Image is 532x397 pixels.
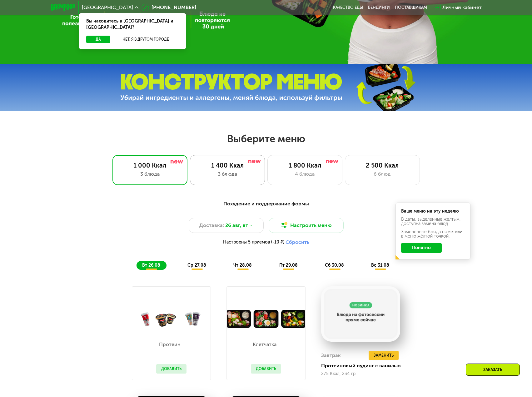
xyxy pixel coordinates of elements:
span: Настроены 5 приемов (-10 ₽) [223,240,284,244]
div: 1 800 Ккал [274,162,336,169]
button: Настроить меню [269,218,344,233]
div: 4 блюда [274,170,336,178]
span: пт 29.08 [279,263,298,268]
div: Ваше меню на эту неделю [401,209,465,214]
div: 1 400 Ккал [196,162,258,169]
span: вс 31.08 [371,263,389,268]
h2: Выберите меню [20,133,512,145]
div: 275 Ккал, 234 гр [321,371,400,376]
div: 1 000 Ккал [119,162,181,169]
span: вт 26.08 [142,263,160,268]
button: Нет, я в другом городе [113,36,179,43]
div: Завтрак [321,351,341,360]
p: Протеин [156,342,183,347]
button: Да [86,36,110,43]
div: В даты, выделенные желтым, доступна замена блюд. [401,217,465,226]
div: Заказать [466,364,520,376]
div: 3 блюда [196,170,258,178]
span: 26 авг, вт [225,222,248,229]
div: Заменённые блюда пометили в меню жёлтой точкой. [401,230,465,239]
span: сб 30.08 [325,263,344,268]
div: 6 блюд [351,170,413,178]
span: чт 28.08 [233,263,252,268]
span: Доставка: [199,222,224,229]
p: Клетчатка [251,342,278,347]
div: Личный кабинет [442,4,482,11]
div: поставщикам [395,5,427,10]
span: Заменить [374,352,394,359]
span: [GEOGRAPHIC_DATA] [82,5,133,10]
div: 3 блюда [119,170,181,178]
a: Вендинги [368,5,390,10]
button: Понятно [401,243,442,253]
button: Заменить [369,351,399,360]
a: [PHONE_NUMBER] [142,4,196,11]
button: Сбросить [286,239,309,245]
div: 2 500 Ккал [351,162,413,169]
a: Качество еды [333,5,363,10]
div: Похудение и поддержание формы [81,200,451,208]
div: Вы находитесь в [GEOGRAPHIC_DATA] и [GEOGRAPHIC_DATA]? [79,13,186,36]
button: Добавить [156,364,186,374]
button: Добавить [251,364,281,374]
span: ср 27.08 [187,263,206,268]
div: Протеиновый пудинг с ванилью [321,363,405,369]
